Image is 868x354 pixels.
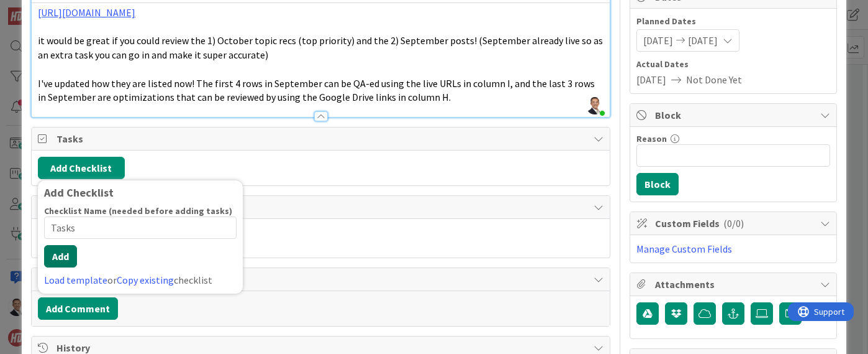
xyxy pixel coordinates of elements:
[57,272,587,287] span: Comments
[636,243,732,255] a: Manage Custom Fields
[26,2,57,17] span: Support
[38,157,125,179] button: Add Checklist
[636,133,667,144] label: Reason
[643,33,673,48] span: [DATE]
[38,297,118,320] button: Add Comment
[636,72,666,87] span: [DATE]
[38,77,597,104] span: I've updated how they are listed now! The first 4 rows in September can be QA-ed using the live U...
[38,6,135,19] a: [URL][DOMAIN_NAME]
[44,272,237,287] div: or checklist
[38,34,605,61] span: it would be great if you could review the 1) October topic recs (top priority) and the 2) Septemb...
[44,187,237,199] div: Add Checklist
[586,97,604,114] img: UCWZD98YtWJuY0ewth2JkLzM7ZIabXpM.png
[636,58,830,71] span: Actual Dates
[44,274,107,286] a: Load template
[57,200,587,215] span: Links
[57,131,587,146] span: Tasks
[636,173,679,195] button: Block
[655,108,814,123] span: Block
[636,15,830,28] span: Planned Dates
[44,245,77,268] button: Add
[723,217,744,230] span: ( 0/0 )
[655,277,814,292] span: Attachments
[117,274,174,286] a: Copy existing
[655,216,814,231] span: Custom Fields
[688,33,718,48] span: [DATE]
[44,205,232,217] label: Checklist Name (needed before adding tasks)
[686,72,742,87] span: Not Done Yet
